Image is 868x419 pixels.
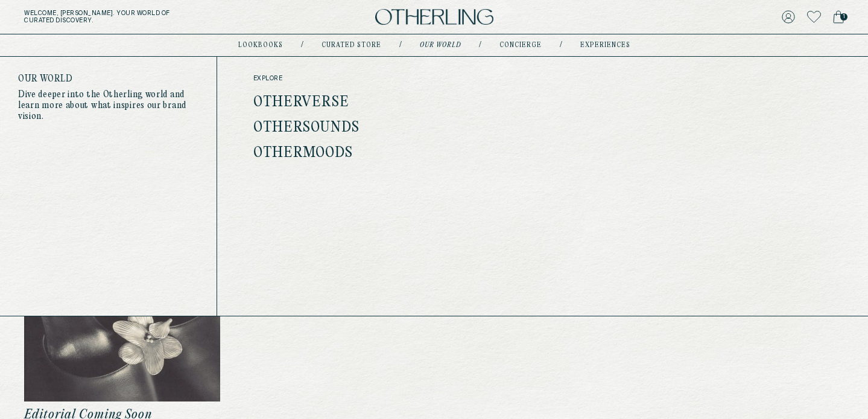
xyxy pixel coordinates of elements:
[499,42,542,48] a: concierge
[301,40,303,50] div: /
[580,42,630,48] a: experiences
[375,9,493,25] img: logo
[399,40,402,50] div: /
[253,75,452,82] span: explore
[24,10,270,24] h5: Welcome, [PERSON_NAME] . Your world of curated discovery.
[833,8,844,25] a: 1
[253,146,353,161] a: Othermoods
[18,75,198,83] h4: Our world
[560,40,562,50] div: /
[253,95,349,110] a: Otherverse
[238,42,283,48] a: lookbooks
[253,120,360,136] a: Othersounds
[322,42,381,48] a: Curated store
[420,42,461,48] a: Our world
[18,89,198,122] p: Dive deeper into the Otherling world and learn more about what inspires our brand vision.
[479,40,481,50] div: /
[840,13,847,21] span: 1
